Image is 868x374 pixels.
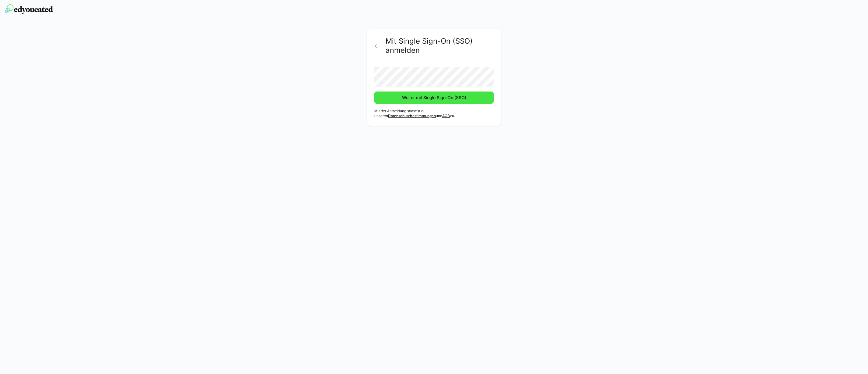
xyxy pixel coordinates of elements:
[388,113,436,118] a: Datenschutzbestimmungen
[5,4,53,14] img: edyoucated
[374,109,494,118] p: Mit der Anmeldung stimmst du unseren und zu.
[442,113,450,118] a: AGB
[386,37,494,55] h2: Mit Single Sign-On (SSO) anmelden
[374,92,494,104] button: Weiter mit Single Sign-On (SSO)
[401,95,467,101] span: Weiter mit Single Sign-On (SSO)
